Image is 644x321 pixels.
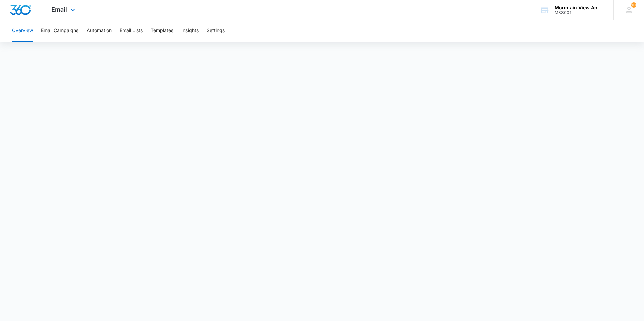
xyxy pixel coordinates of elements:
[181,20,199,42] button: Insights
[631,2,636,8] div: notifications count
[555,5,604,10] div: account name
[631,2,636,8] span: 108
[207,20,225,42] button: Settings
[87,20,112,42] button: Automation
[555,10,604,15] div: account id
[51,6,67,13] span: Email
[12,20,33,42] button: Overview
[151,20,173,42] button: Templates
[41,20,78,42] button: Email Campaigns
[120,20,143,42] button: Email Lists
